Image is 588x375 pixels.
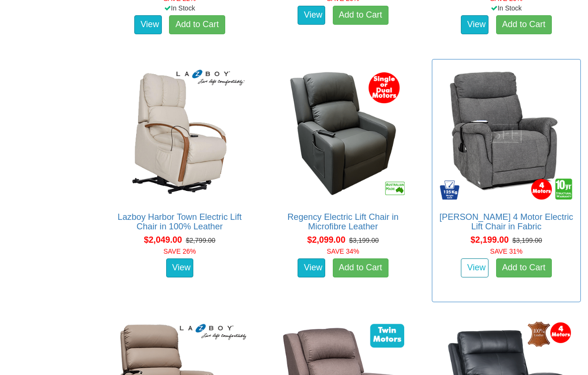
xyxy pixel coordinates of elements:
[298,258,325,277] a: View
[103,3,256,13] div: In Stock
[288,212,399,231] a: Regency Electric Lift Chair in Microfibre Leather
[298,6,325,25] a: View
[333,258,389,277] a: Add to Cart
[496,258,552,277] a: Add to Cart
[490,247,522,255] font: SAVE 31%
[496,15,552,34] a: Add to Cart
[110,64,249,203] img: Lazboy Harbor Town Electric Lift Chair in 100% Leather
[186,237,215,244] del: $2,799.00
[118,212,241,231] a: Lazboy Harbor Town Electric Lift Chair in 100% Leather
[166,258,194,277] a: View
[437,64,576,203] img: Dalton 4 Motor Electric Lift Chair in Fabric
[461,258,488,277] a: View
[439,212,573,231] a: [PERSON_NAME] 4 Motor Electric Lift Chair in Fabric
[430,3,583,13] div: In Stock
[169,15,225,34] a: Add to Cart
[327,247,359,255] font: SAVE 34%
[470,235,508,245] span: $2,199.00
[349,237,379,244] del: $3,199.00
[307,235,345,245] span: $2,099.00
[461,15,488,34] a: View
[134,15,162,34] a: View
[333,6,389,25] a: Add to Cart
[512,237,542,244] del: $3,199.00
[274,64,412,203] img: Regency Electric Lift Chair in Microfibre Leather
[163,247,196,255] font: SAVE 26%
[144,235,182,245] span: $2,049.00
